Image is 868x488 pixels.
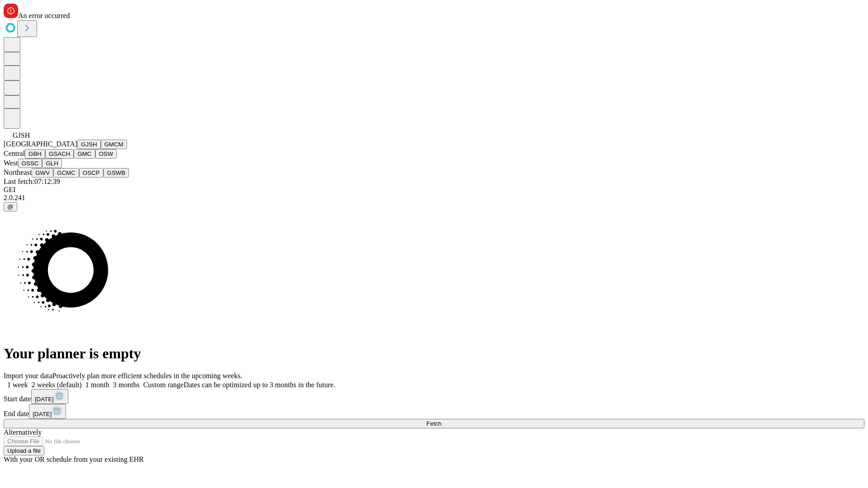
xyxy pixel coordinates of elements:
span: Northeast [4,169,32,176]
span: West [4,159,18,167]
span: Alternatively [4,428,42,436]
span: Import your data [4,372,52,380]
span: Dates can be optimized up to 3 months in the future. [184,381,335,389]
button: GBH [25,149,45,159]
button: @ [4,202,17,211]
span: 1 week [7,381,28,389]
span: [DATE] [35,396,54,403]
span: [DATE] [33,411,52,418]
span: Fetch [426,420,441,427]
span: 1 month [85,381,109,389]
div: End date [4,404,864,419]
span: Central [4,150,25,157]
button: GSWB [104,168,129,178]
button: OSSC [18,159,42,168]
button: GSACH [45,149,74,159]
button: [DATE] [29,404,66,419]
span: Custom range [143,381,184,389]
span: GJSH [13,131,30,139]
span: Proactively plan more efficient schedules in the upcoming weeks. [52,372,242,380]
button: OSCP [79,168,104,178]
button: GLH [42,159,61,168]
button: OSW [95,149,117,159]
button: GWV [32,168,53,178]
button: GJSH [77,140,101,149]
span: With your OR schedule from your existing EHR [4,455,144,463]
button: GMC [74,149,95,159]
button: Upload a file [4,446,44,455]
button: GCMC [53,168,79,178]
div: 2.0.241 [4,194,864,202]
span: 3 months [113,381,140,389]
button: [DATE] [31,389,68,404]
button: Fetch [4,419,864,428]
span: [GEOGRAPHIC_DATA] [4,140,77,148]
div: Start date [4,389,864,404]
span: Last fetch: 07:12:39 [4,178,60,185]
span: An error occurred [18,12,70,19]
button: GMCM [101,140,127,149]
span: 2 weeks (default) [32,381,82,389]
span: @ [7,203,14,210]
div: GEI [4,186,864,194]
h1: Your planner is empty [4,345,864,362]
